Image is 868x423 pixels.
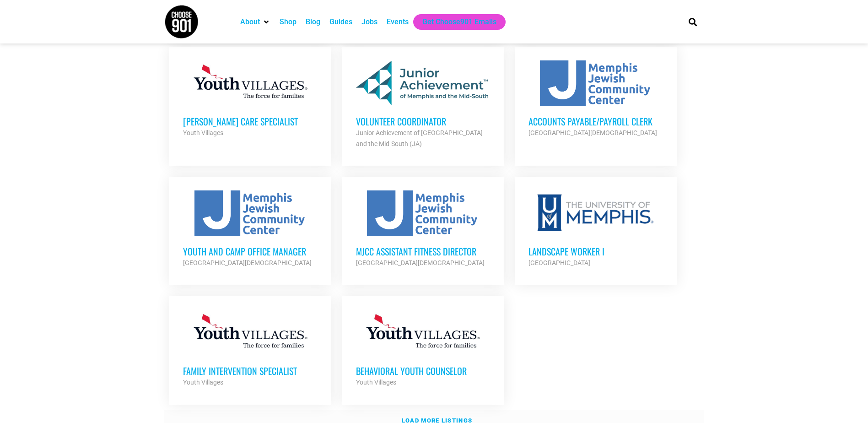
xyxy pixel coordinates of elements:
[422,16,496,27] a: Get Choose901 Emails
[356,379,396,386] strong: Youth Villages
[356,259,485,266] strong: [GEOGRAPHIC_DATA][DEMOGRAPHIC_DATA]
[169,177,331,282] a: Youth and Camp Office Manager [GEOGRAPHIC_DATA][DEMOGRAPHIC_DATA]
[528,129,657,136] strong: [GEOGRAPHIC_DATA][DEMOGRAPHIC_DATA]
[685,14,700,29] div: Search
[515,177,677,282] a: Landscape Worker I [GEOGRAPHIC_DATA]
[356,365,491,377] h3: Behavioral Youth Counselor
[515,47,677,152] a: Accounts Payable/Payroll Clerk [GEOGRAPHIC_DATA][DEMOGRAPHIC_DATA]
[169,296,331,401] a: Family Intervention Specialist Youth Villages
[387,16,409,27] a: Events
[280,16,297,27] a: Shop
[183,379,223,386] strong: Youth Villages
[169,47,331,152] a: [PERSON_NAME] Care Specialist Youth Villages
[183,245,318,257] h3: Youth and Camp Office Manager
[183,365,318,377] h3: Family Intervention Specialist
[356,129,483,147] strong: Junior Achievement of [GEOGRAPHIC_DATA] and the Mid-South (JA)
[528,245,663,257] h3: Landscape Worker I
[236,14,673,30] nav: Main nav
[236,14,275,30] div: About
[356,115,491,127] h3: Volunteer Coordinator
[342,47,504,163] a: Volunteer Coordinator Junior Achievement of [GEOGRAPHIC_DATA] and the Mid-South (JA)
[342,296,504,401] a: Behavioral Youth Counselor Youth Villages
[329,16,352,27] a: Guides
[356,245,491,257] h3: MJCC Assistant Fitness Director
[342,177,504,282] a: MJCC Assistant Fitness Director [GEOGRAPHIC_DATA][DEMOGRAPHIC_DATA]
[528,115,663,127] h3: Accounts Payable/Payroll Clerk
[361,16,377,27] a: Jobs
[240,16,260,27] a: About
[183,115,318,127] h3: [PERSON_NAME] Care Specialist
[306,16,320,27] a: Blog
[183,259,312,266] strong: [GEOGRAPHIC_DATA][DEMOGRAPHIC_DATA]
[528,259,590,266] strong: [GEOGRAPHIC_DATA]
[183,129,223,136] strong: Youth Villages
